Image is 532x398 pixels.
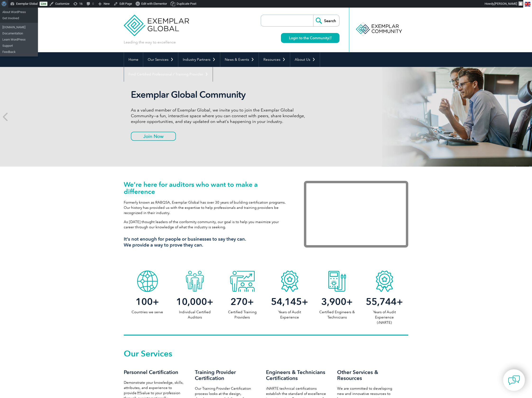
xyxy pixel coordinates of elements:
img: open_square.png [329,37,331,39]
h3: It’s not enough for people or businesses to say they can. We provide a way to prove they can. [124,236,290,248]
h2: + [171,298,219,305]
h3: Engineers & Technicians Certifications [266,369,328,381]
p: Certified Training Providers [219,309,266,320]
p: Individual Certified Auditors [171,309,219,320]
a: Login to the Community [281,33,339,43]
span: 270 [230,296,248,307]
span: 10,000 [176,296,207,307]
h3: Personnel Certification [124,369,185,375]
span: 55,744 [366,296,397,307]
img: contact-chat.png [508,374,520,386]
p: Countries we serve [124,309,171,315]
a: Join Now [131,132,176,141]
h2: + [266,298,313,305]
p: Certified Engineers & Technicians [313,309,361,320]
p: Formerly known as RABQSA, Exemplar Global has over 30 years of building certification programs. O... [124,200,290,215]
a: Industry Partners [178,52,220,67]
h2: + [219,298,266,305]
h3: Training Provider Certification [195,369,257,381]
p: Years of Audit Experience (iNARTE) [361,309,408,325]
img: en [525,2,531,6]
h2: + [361,298,408,305]
a: About Us [290,52,320,67]
span: Edit with Elementor [141,2,167,5]
a: News & Events [220,52,259,67]
p: As a valued member of Exemplar Global, we invite you to join the Exemplar Global Community—a fun,... [131,107,309,124]
span: 100 [136,296,153,307]
span: 54,145 [271,296,302,307]
h2: Our Services [124,350,408,357]
h2: Exemplar Global Community [131,89,309,100]
a: Find Certified Professional / Training Provider [124,67,213,82]
input: Search [313,15,339,26]
h1: We’re here for auditors who want to make a difference [124,181,290,195]
a: Resources [259,52,290,67]
p: Leading the way to excellence [124,40,176,45]
p: As [DATE] thought leaders of the conformity community, our goal is to help you maximize your care... [124,219,290,230]
h3: Other Services & Resources [337,369,399,381]
h2: + [313,298,361,305]
a: Live [40,2,47,6]
p: Years of Audit Experience [266,309,313,320]
span: 3,900 [321,296,346,307]
a: Our Services [143,52,178,67]
iframe: Exemplar Global: Working together to make a difference [304,181,408,248]
a: Home [124,52,143,67]
span: [PERSON_NAME] [494,2,517,5]
h2: + [124,298,171,305]
img: Exemplar Global [124,8,189,36]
